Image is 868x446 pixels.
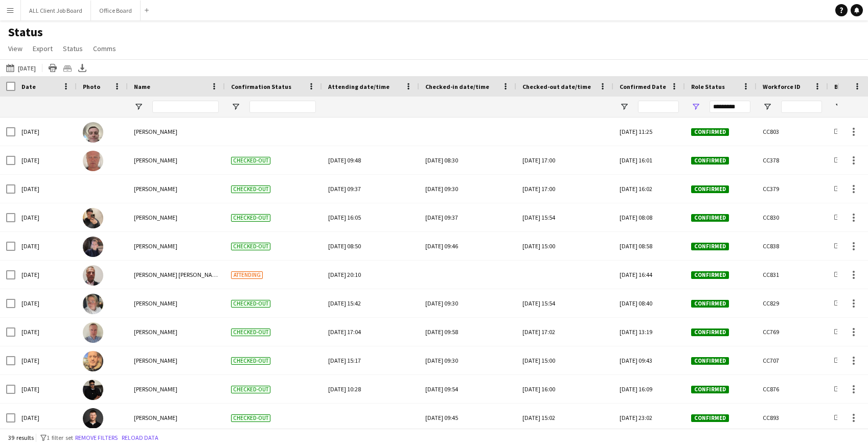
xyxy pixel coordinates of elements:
[47,434,73,441] span: 1 filter set
[134,385,177,393] span: [PERSON_NAME]
[757,318,828,346] div: CC769
[691,185,729,193] span: Confirmed
[425,404,510,432] div: [DATE] 09:45
[83,179,103,200] img: Owen Foster
[21,83,36,90] span: Date
[15,146,77,174] div: [DATE]
[613,232,685,260] div: [DATE] 08:58
[134,128,177,135] span: [PERSON_NAME]
[120,432,161,443] button: Reload data
[134,185,177,193] span: [PERSON_NAME]
[152,101,219,113] input: Name Filter Input
[691,357,729,365] span: Confirmed
[134,299,177,307] span: [PERSON_NAME]
[83,83,100,90] span: Photo
[691,328,729,336] span: Confirmed
[613,118,685,146] div: [DATE] 11:25
[231,243,270,250] span: Checked-out
[425,203,510,231] div: [DATE] 09:37
[328,175,413,203] div: [DATE] 09:37
[763,102,772,111] button: Open Filter Menu
[613,318,685,346] div: [DATE] 13:19
[15,118,77,146] div: [DATE]
[134,357,177,364] span: [PERSON_NAME]
[134,414,177,421] span: [PERSON_NAME]
[781,101,822,113] input: Workforce ID Filter Input
[757,203,828,231] div: CC830
[613,346,685,374] div: [DATE] 09:43
[691,414,729,422] span: Confirmed
[691,300,729,308] span: Confirmed
[691,128,729,136] span: Confirmed
[83,122,103,143] img: Ciaran Carey
[613,289,685,317] div: [DATE] 08:40
[710,101,750,113] input: Role Status Filter Input
[425,83,489,90] span: Checked-in date/time
[83,208,103,228] img: Sadie Long
[328,232,413,260] div: [DATE] 08:50
[425,375,510,403] div: [DATE] 09:54
[15,261,77,289] div: [DATE]
[834,102,843,111] button: Open Filter Menu
[328,146,413,174] div: [DATE] 09:48
[425,346,510,374] div: [DATE] 09:30
[757,346,828,374] div: CC707
[613,175,685,203] div: [DATE] 16:02
[134,83,150,90] span: Name
[613,404,685,432] div: [DATE] 23:02
[231,271,263,279] span: Attending
[91,1,141,20] button: Office Board
[134,102,143,111] button: Open Filter Menu
[83,322,103,343] img: Marc Berwick
[522,146,607,174] div: [DATE] 17:00
[4,42,27,55] a: View
[231,185,270,193] span: Checked-out
[231,357,270,365] span: Checked-out
[134,271,266,278] span: [PERSON_NAME] [PERSON_NAME] [PERSON_NAME]
[691,157,729,165] span: Confirmed
[425,318,510,346] div: [DATE] 09:58
[231,83,291,90] span: Confirmation Status
[33,44,53,53] span: Export
[134,214,177,221] span: [PERSON_NAME]
[15,318,77,346] div: [DATE]
[691,83,725,90] span: Role Status
[73,432,120,443] button: Remove filters
[620,102,629,111] button: Open Filter Menu
[691,102,700,111] button: Open Filter Menu
[763,83,801,90] span: Workforce ID
[757,232,828,260] div: CC838
[522,346,607,374] div: [DATE] 15:00
[691,243,729,250] span: Confirmed
[134,156,177,164] span: [PERSON_NAME]
[29,42,57,55] a: Export
[83,294,103,314] img: Jasmine Pritchard
[15,289,77,317] div: [DATE]
[83,351,103,371] img: Neil Stocks
[757,404,828,432] div: CC893
[15,175,77,203] div: [DATE]
[328,289,413,317] div: [DATE] 15:42
[425,232,510,260] div: [DATE] 09:46
[47,62,59,74] app-action-btn: Print
[328,203,413,231] div: [DATE] 16:05
[757,261,828,289] div: CC831
[83,151,103,171] img: James Foster
[757,146,828,174] div: CC378
[834,83,852,90] span: Board
[231,328,270,336] span: Checked-out
[61,62,74,74] app-action-btn: Crew files as ZIP
[522,175,607,203] div: [DATE] 17:00
[613,375,685,403] div: [DATE] 16:09
[328,375,413,403] div: [DATE] 10:28
[691,386,729,393] span: Confirmed
[757,118,828,146] div: CC803
[328,346,413,374] div: [DATE] 15:17
[15,203,77,231] div: [DATE]
[691,214,729,222] span: Confirmed
[425,146,510,174] div: [DATE] 08:30
[4,62,38,74] button: [DATE]
[691,271,729,279] span: Confirmed
[231,386,270,393] span: Checked-out
[93,44,116,53] span: Comms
